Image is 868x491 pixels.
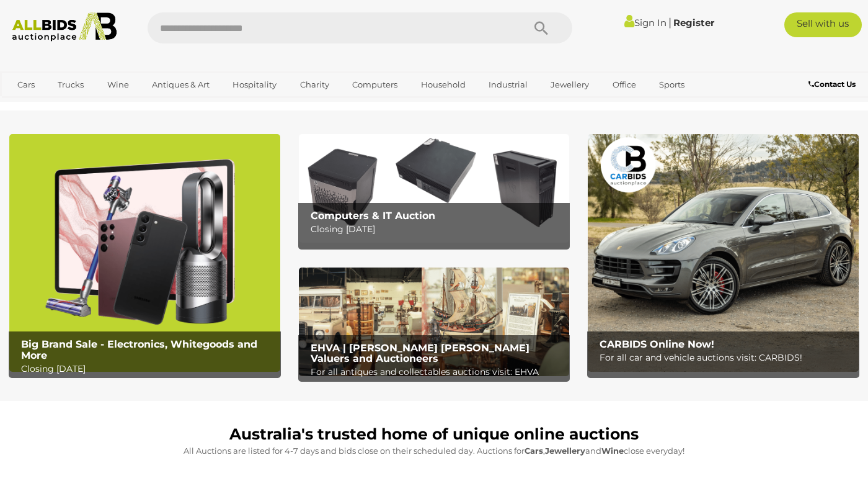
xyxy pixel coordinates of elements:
a: Trucks [50,74,92,95]
a: Sign In [624,17,666,29]
p: All Auctions are listed for 4-7 days and bids close on their scheduled day. Auctions for , and cl... [15,444,852,458]
a: Register [673,17,714,29]
b: Computers & IT Auction [311,210,435,222]
p: For all antiques and collectables auctions visit: EHVA [311,364,564,380]
h1: Australia's trusted home of unique online auctions [15,426,852,443]
img: EHVA | Evans Hastings Valuers and Auctioneers [299,268,570,376]
a: Cars [9,74,43,95]
b: EHVA | [PERSON_NAME] [PERSON_NAME] Valuers and Auctioneers [311,342,529,365]
img: Allbids.com.au [6,12,122,42]
a: CARBIDS Online Now! CARBIDS Online Now! For all car and vehicle auctions visit: CARBIDS! [588,134,859,372]
a: Antiques & Art [144,74,218,95]
span: | [668,16,671,29]
a: Sell with us [784,12,862,37]
a: Computers & IT Auction Computers & IT Auction Closing [DATE] [299,134,570,243]
a: Industrial [480,74,536,95]
a: Household [413,74,474,95]
button: Search [510,12,572,43]
a: Computers [344,74,405,95]
p: For all car and vehicle auctions visit: CARBIDS! [600,350,853,366]
a: Contact Us [808,78,859,91]
p: Closing [DATE] [311,222,564,237]
strong: Jewellery [545,446,585,456]
b: Big Brand Sale - Electronics, Whitegoods and More [21,338,257,361]
a: Office [604,74,644,95]
a: Wine [99,74,137,95]
b: Contact Us [808,79,856,89]
img: CARBIDS Online Now! [588,134,859,372]
a: [GEOGRAPHIC_DATA] [9,95,113,115]
a: Big Brand Sale - Electronics, Whitegoods and More Big Brand Sale - Electronics, Whitegoods and Mo... [9,134,280,372]
a: Charity [292,74,337,95]
a: Hospitality [224,74,285,95]
b: CARBIDS Online Now! [600,338,714,350]
a: Sports [651,74,693,95]
strong: Cars [525,446,543,456]
img: Computers & IT Auction [299,134,570,243]
img: Big Brand Sale - Electronics, Whitegoods and More [9,134,280,372]
a: Jewellery [542,74,597,95]
strong: Wine [601,446,624,456]
a: EHVA | Evans Hastings Valuers and Auctioneers EHVA | [PERSON_NAME] [PERSON_NAME] Valuers and Auct... [299,268,570,376]
p: Closing [DATE] [21,361,275,377]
